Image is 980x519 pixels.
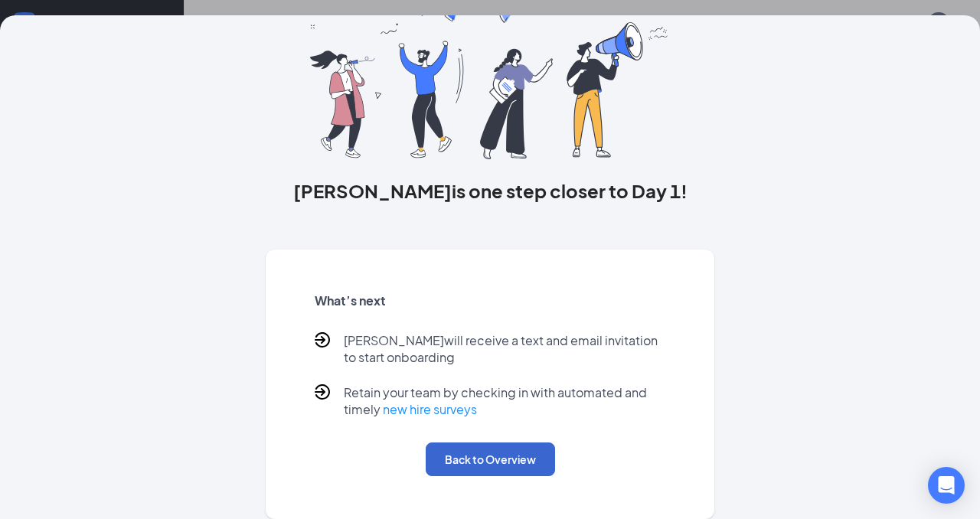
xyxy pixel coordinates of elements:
[383,401,477,417] a: new hire surveys
[315,292,666,309] h5: What’s next
[344,332,666,366] p: [PERSON_NAME] will receive a text and email invitation to start onboarding
[928,467,965,504] div: Open Intercom Messenger
[266,178,715,204] h3: [PERSON_NAME] is one step closer to Day 1!
[344,384,666,418] p: Retain your team by checking in with automated and timely
[426,442,555,476] button: Back to Overview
